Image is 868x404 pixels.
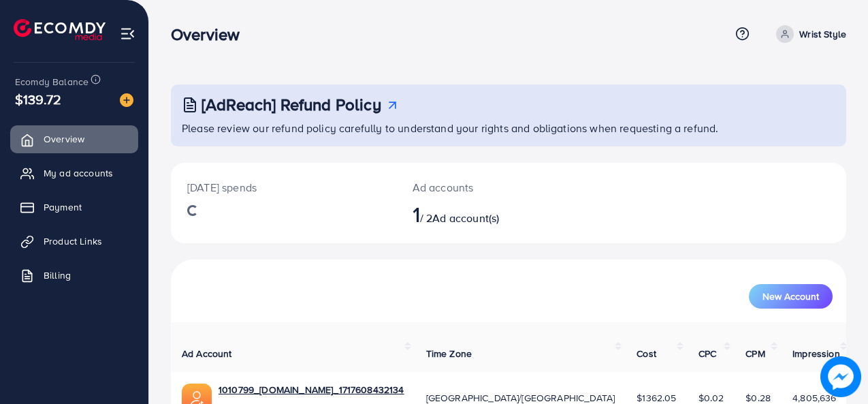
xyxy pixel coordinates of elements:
[182,347,232,360] span: Ad Account
[120,93,133,107] img: image
[187,179,380,196] p: [DATE] spends
[44,166,113,180] span: My ad accounts
[10,159,138,187] a: My ad accounts
[171,25,251,44] h3: Overview
[44,234,102,248] span: Product Links
[413,198,420,230] span: 1
[182,120,838,136] p: Please review our refund policy carefully to understand your rights and obligations when requesti...
[698,347,716,360] span: CPC
[10,228,138,255] a: Product Links
[799,26,846,42] p: Wrist Style
[413,179,549,196] p: Ad accounts
[820,356,861,397] img: image
[14,19,106,40] img: logo
[44,268,71,282] span: Billing
[426,347,472,360] span: Time Zone
[762,292,819,301] span: New Account
[771,25,846,43] a: Wrist Style
[792,347,840,360] span: Impression
[202,95,381,114] h3: [AdReach] Refund Policy
[10,125,138,153] a: Overview
[432,211,499,226] span: Ad account(s)
[10,193,138,221] a: Payment
[120,26,135,42] img: menu
[749,284,833,309] button: New Account
[44,132,84,146] span: Overview
[413,201,549,227] h2: / 2
[44,200,82,214] span: Payment
[10,262,138,289] a: Billing
[745,347,765,360] span: CPM
[15,89,61,109] span: $139.72
[637,347,656,360] span: Cost
[219,383,404,397] a: 1010799_[DOMAIN_NAME]_1717608432134
[15,75,89,89] span: Ecomdy Balance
